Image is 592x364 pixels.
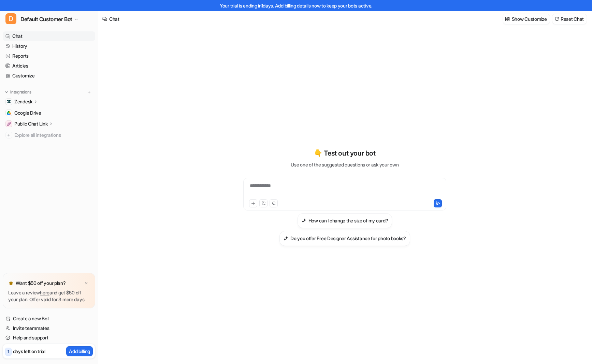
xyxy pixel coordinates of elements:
button: How can I change the size of my card?How can I change the size of my card? [298,213,392,228]
a: Help and support [3,333,95,343]
img: Public Chat Link [7,122,11,126]
p: days left on trial [13,348,45,355]
a: Reports [3,51,95,61]
h3: Do you offer Free Designer Assistance for photo books? [290,235,406,242]
a: Chat [3,31,95,41]
p: Public Chat Link [14,120,48,127]
p: Zendesk [14,98,32,105]
img: Google Drive [7,111,11,115]
h3: How can I change the size of my card? [308,217,388,224]
a: Invite teammates [3,323,95,333]
span: Explore all integrations [14,130,92,141]
p: Integrations [10,89,31,95]
p: Add billing [69,348,90,355]
p: Leave a review and get $50 off your plan. Offer valid for 3 more days. [8,289,90,303]
button: Do you offer Free Designer Assistance for photo books?Do you offer Free Designer Assistance for p... [279,231,410,246]
a: Create a new Bot [3,314,95,323]
div: Chat [109,15,119,23]
button: Show Customize [503,14,550,24]
a: Customize [3,71,95,81]
button: Add billing [66,346,93,356]
a: History [3,41,95,51]
p: 👇 Test out your bot [314,148,375,158]
img: menu_add.svg [87,90,91,94]
span: Google Drive [14,110,41,116]
img: x [84,281,88,286]
img: How can I change the size of my card? [302,218,306,223]
p: 1 [8,349,9,355]
span: D [5,13,16,24]
p: Show Customize [512,15,547,23]
img: Zendesk [7,100,11,104]
span: Default Customer Bot [20,14,72,24]
p: Use one of the suggested questions or ask your own [291,161,399,168]
a: Explore all integrations [3,130,95,140]
a: Articles [3,61,95,71]
img: expand menu [4,90,9,94]
img: reset [554,16,559,21]
img: customize [505,16,510,21]
img: Do you offer Free Designer Assistance for photo books? [284,236,288,241]
a: here [40,290,49,295]
img: star [8,280,14,286]
img: explore all integrations [5,132,12,139]
button: Integrations [3,89,33,96]
a: Google DriveGoogle Drive [3,108,95,118]
p: Want $50 off your plan? [16,280,66,287]
button: Reset Chat [552,14,587,24]
a: Add billing details [275,3,311,9]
